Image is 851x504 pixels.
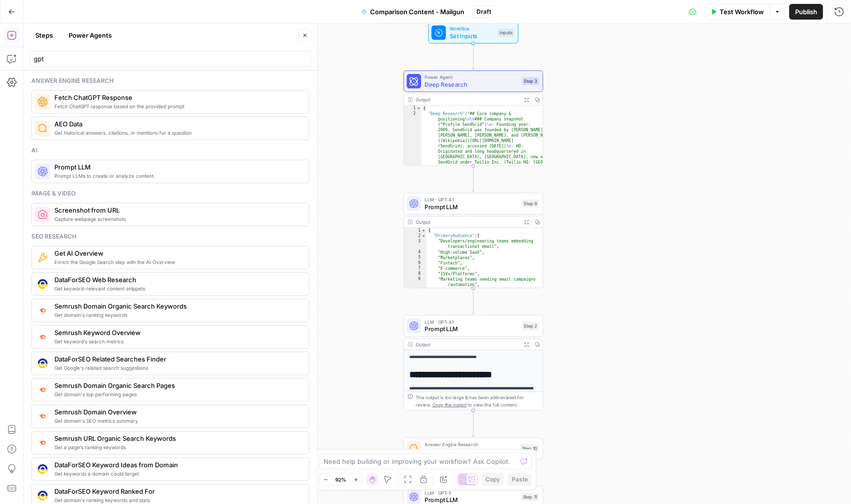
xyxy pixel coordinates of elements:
div: Step 2 [522,322,539,330]
span: DataForSEO Related Searches Finder [54,354,301,364]
span: Prompt LLMs to create or analyze content [54,172,301,180]
div: Answer engine research [31,76,309,85]
span: Toggle code folding, rows 1 through 3 [416,105,421,111]
span: Enrich the Google Search step with the AI Overview [54,258,301,266]
img: 3hnddut9cmlpnoegpdll2wmnov83 [38,279,48,289]
span: Publish [795,7,817,17]
img: 9u0p4zbvbrir7uayayktvs1v5eg0 [38,359,48,368]
div: 4 [404,249,426,255]
g: Edge from step_9 to step_2 [472,288,475,314]
span: Get AI Overview [54,248,301,258]
div: WorkflowSet InputsInputs [403,22,543,44]
button: Paste [508,473,532,486]
div: Answer Engine ResearchAEO DataStep 10 [403,437,543,459]
img: 3iojl28do7crl10hh26nxau20pae [38,491,48,501]
g: Edge from step_2 to step_10 [472,410,475,436]
div: 7 [404,265,426,271]
div: This output is too large & has been abbreviated for review. to view the full content. [416,394,539,408]
div: 3 [404,239,426,249]
span: DataForSEO Keyword Ranked For [54,486,301,496]
img: otu06fjiulrdwrqmbs7xihm55rg9 [38,385,48,394]
button: Comparison Content - Mailgun [355,4,470,20]
div: Output [416,218,518,226]
span: Copy [485,475,500,484]
span: LLM · GPT-4.1 [425,318,518,326]
img: 73nre3h8eff8duqnn8tc5kmlnmbe [38,253,48,263]
span: Comparison Content - Mailgun [370,7,464,17]
span: Prompt LLM [425,325,518,334]
div: Ai [31,146,309,155]
img: qj0lddqgokrswkyaqb1p9cmo0sp5 [38,464,48,474]
div: Step 10 [520,444,539,453]
span: DataForSEO Keyword Ideas from Domain [54,460,301,470]
span: Get historical answers, citations, or mentions for a question [54,129,301,137]
span: Test Workflow [720,7,764,17]
span: Toggle code folding, rows 1 through 172 [421,228,426,233]
img: ey5lt04xp3nqzrimtu8q5fsyor3u [38,438,48,447]
span: Draft [476,7,491,16]
span: Get domain's ranking keywords [54,311,301,319]
span: Get keywords a domain could target [54,470,301,478]
span: Get keyword-relevant content snippets [54,285,301,292]
span: LLM · GPT-5 [425,489,517,497]
span: Fetch ChatGPT response based on the provided prompt [54,102,301,110]
span: Answer Engine Research [425,441,516,448]
div: LLM · GPT-4.1Prompt LLMStep 9Output{ "PrimaryAudience":[ "Developers/engineering teams embedding ... [403,193,543,288]
div: 1 [404,105,422,111]
div: Image & video [31,189,309,198]
span: Semrush Keyword Overview [54,328,301,337]
span: Prompt LLM [425,202,518,211]
button: Copy [481,473,504,486]
div: Inputs [498,28,514,37]
span: Copy the output [432,402,467,408]
span: AEO Data [54,119,301,129]
span: Fetch ChatGPT Response [54,93,301,102]
div: Output [416,96,518,103]
img: p4kt2d9mz0di8532fmfgvfq6uqa0 [38,306,48,314]
span: Set Inputs [450,31,494,40]
img: 4e4w6xi9sjogcjglmt5eorgxwtyu [38,412,48,420]
span: Get domain's top performing pages [54,390,301,398]
span: Semrush URL Organic Search Keywords [54,433,301,443]
span: Get domain's ranking keywords and stats [54,496,301,504]
span: Paste [512,475,528,484]
span: Capture webpage screenshots [54,215,301,223]
span: LLM · GPT-4.1 [425,196,518,203]
div: 9 [404,276,426,287]
div: Seo research [31,232,309,241]
div: 1 [404,228,426,233]
span: Toggle code folding, rows 2 through 11 [421,233,426,239]
span: Get Google's related search suggestions [54,364,301,372]
div: Step 3 [522,77,539,86]
div: 2 [404,233,426,239]
div: 6 [404,260,426,265]
div: 10 [404,287,426,298]
button: Test Workflow [704,4,770,20]
span: Deep Research [425,80,518,89]
span: Workflow [450,25,494,32]
div: Step 11 [521,493,539,501]
span: Get keyword’s search metrics [54,337,301,345]
div: 5 [404,255,426,260]
g: Edge from start to step_3 [472,43,475,70]
span: DataForSEO Web Research [54,275,301,285]
span: Get a page’s ranking keywords [54,443,301,451]
span: Prompt LLM [54,162,301,172]
div: Output [416,341,518,348]
span: AEO Data [425,447,516,456]
input: Search steps [34,54,307,64]
span: Semrush Domain Organic Search Pages [54,381,301,390]
span: Semrush Domain Organic Search Keywords [54,301,301,311]
div: Power AgentDeep ResearchStep 3Output{ "Deep Research":"## Core company & positioning\n\n### Compa... [403,71,543,166]
span: Screenshot from URL [54,205,301,215]
button: Publish [789,4,823,20]
span: Power Agent [425,73,518,81]
g: Edge from step_3 to step_9 [472,166,475,192]
img: v3j4otw2j2lxnxfkcl44e66h4fup [38,333,48,341]
div: Step 9 [522,199,539,208]
div: 8 [404,271,426,276]
span: Get domain's SEO metrics summary [54,417,301,425]
button: Steps [29,27,59,43]
span: Semrush Domain Overview [54,407,301,417]
span: 92% [335,476,346,483]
